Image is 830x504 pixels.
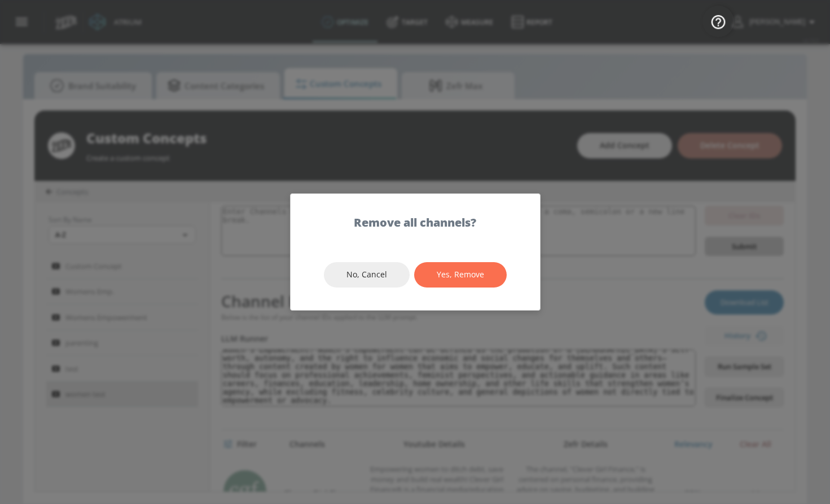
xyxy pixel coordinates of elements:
span: No, Cancel [346,268,387,282]
h5: Remove all channels? [354,216,476,228]
button: Yes, Remove [414,262,507,288]
button: Open Resource Center [702,6,734,37]
button: No, Cancel [324,262,410,288]
span: Yes, Remove [437,268,484,282]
